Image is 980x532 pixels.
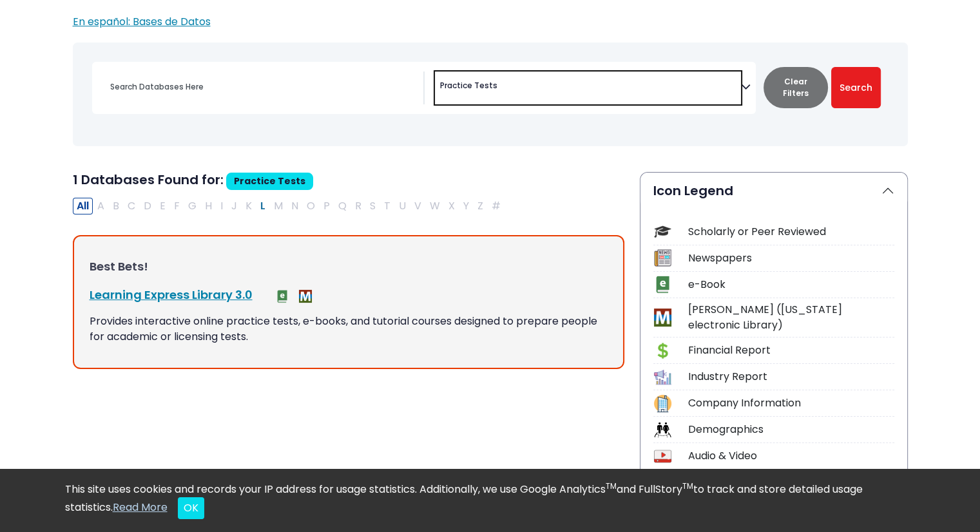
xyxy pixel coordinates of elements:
[764,67,828,108] button: Clear Filters
[178,497,204,519] button: Close
[654,368,671,386] img: Icon Industry Report
[90,260,608,274] h3: Best Bets!
[688,224,894,240] div: Scholarly or Peer Reviewed
[606,480,617,491] sup: TM
[654,342,671,359] img: Icon Financial Report
[654,223,671,240] img: Icon Scholarly or Peer Reviewed
[102,77,423,96] input: Search database by title or keyword
[73,171,224,189] span: 1 Databases Found for:
[113,500,168,515] a: Read More
[688,343,894,358] div: Financial Report
[90,314,608,345] p: Provides interactive online practice tests, e-books, and tutorial courses designed to prepare peo...
[440,80,497,91] span: Practice Tests
[435,80,497,91] li: Practice Tests
[640,173,907,209] button: Icon Legend
[73,43,908,146] nav: Search filters
[688,395,894,411] div: Company Information
[256,198,269,214] button: Filter Results L
[65,482,916,519] div: This site uses cookies and records your IP address for usage statistics. Additionally, we use Goo...
[90,287,253,303] a: Learning Express Library 3.0
[276,290,289,303] img: e-Book
[73,198,93,214] button: All
[688,369,894,385] div: Industry Report
[688,422,894,437] div: Demographics
[688,277,894,292] div: e-Book
[688,302,894,333] div: [PERSON_NAME] ([US_STATE] electronic Library)
[831,67,881,108] button: Submit for Search Results
[688,448,894,464] div: Audio & Video
[73,198,506,213] div: Alpha-list to filter by first letter of database name
[654,249,671,267] img: Icon Newspapers
[654,448,671,465] img: Icon Audio & Video
[654,395,671,412] img: Icon Company Information
[654,309,671,326] img: Icon MeL (Michigan electronic Library)
[688,251,894,266] div: Newspapers
[654,421,671,439] img: Icon Demographics
[226,173,313,190] span: Practice Tests
[299,290,312,303] img: MeL (Michigan electronic Library)
[654,276,671,293] img: Icon e-Book
[682,480,693,491] sup: TM
[73,14,211,29] a: En español: Bases de Datos
[500,82,506,93] textarea: Search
